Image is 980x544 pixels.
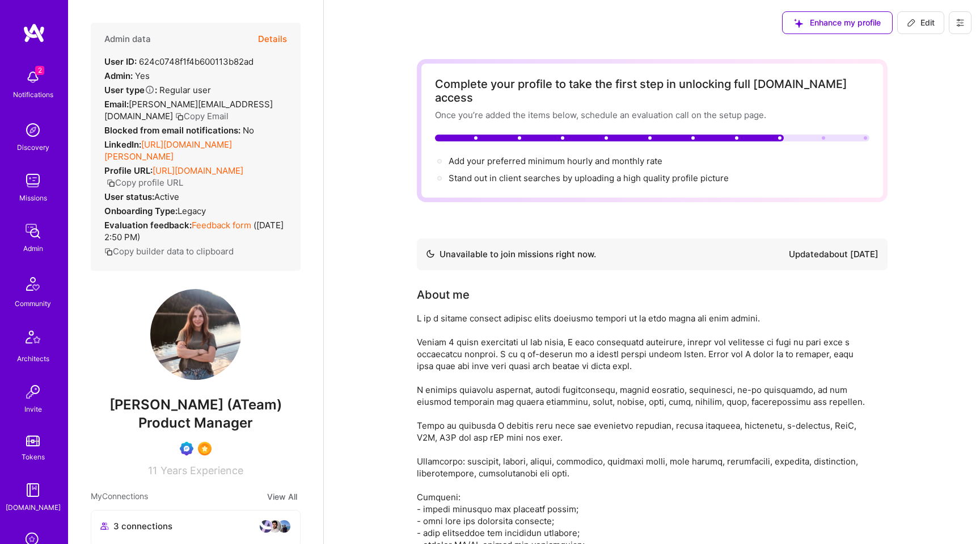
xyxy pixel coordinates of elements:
[794,19,803,28] i: icon SuggestedTeams
[26,436,40,446] img: tokens
[104,206,178,216] strong: Onboarding Type:
[22,479,44,501] img: guide book
[22,66,44,89] img: bell
[150,289,241,380] img: User Avatar
[426,249,435,258] img: Availability
[417,286,470,303] div: About me
[794,17,881,28] span: Enhance my profile
[23,23,45,43] img: logo
[17,353,49,365] div: Architects
[22,220,44,242] img: admin teamwork
[449,156,662,166] span: Add your preferred minimum hourly and monthly rate
[113,520,172,532] span: 3 connections
[104,139,232,162] a: [URL][DOMAIN_NAME][PERSON_NAME]
[104,245,234,257] button: Copy builder data to clipboard
[154,191,179,202] span: Active
[104,139,141,150] strong: LinkedIn:
[264,490,301,503] button: View All
[160,465,243,476] span: Years Experience
[175,112,184,121] i: icon Copy
[907,17,935,28] span: Edit
[192,220,251,231] a: Feedback form
[178,206,206,216] span: legacy
[104,34,151,44] h4: Admin data
[104,84,211,96] div: Regular user
[100,522,109,530] i: icon Collaborator
[19,325,47,353] img: Architects
[35,66,44,75] span: 2
[153,165,243,176] a: [URL][DOMAIN_NAME]
[449,172,729,184] div: Stand out in client searches by uploading a high quality profile picture
[104,99,273,122] span: [PERSON_NAME][EMAIL_ADDRESS][DOMAIN_NAME]
[104,191,154,202] strong: User status:
[24,403,42,415] div: Invite
[268,520,282,533] img: avatar
[104,99,129,110] strong: Email:
[148,465,157,476] span: 11
[91,490,148,503] span: My Connections
[104,248,113,256] i: icon Copy
[258,23,287,56] button: Details
[104,56,254,68] div: 624c0748f1f4b600113b82ad
[104,220,192,231] strong: Evaluation feedback:
[22,451,45,463] div: Tokens
[104,124,254,136] div: No
[897,11,944,34] button: Edit
[145,85,155,95] i: Help
[104,125,243,136] strong: Blocked from email notifications:
[435,77,869,104] div: Complete your profile to take the first step in unlocking full [DOMAIN_NAME] access
[17,141,49,153] div: Discovery
[277,520,291,533] img: avatar
[180,442,193,455] img: Evaluation Call Booked
[91,396,301,413] span: [PERSON_NAME] (ATeam)
[198,442,212,455] img: SelectionTeam
[22,169,44,192] img: teamwork
[15,298,51,309] div: Community
[13,89,53,101] div: Notifications
[19,192,47,204] div: Missions
[6,501,61,513] div: [DOMAIN_NAME]
[104,70,133,81] strong: Admin:
[259,520,273,533] img: avatar
[435,109,869,121] div: Once you’re added the items below, schedule an evaluation call on the setup page.
[789,248,878,261] div: Updated about [DATE]
[104,219,287,243] div: ( [DATE] 2:50 PM )
[104,56,137,67] strong: User ID:
[175,110,229,122] button: Copy Email
[782,11,893,34] button: Enhance my profile
[23,242,43,254] div: Admin
[22,380,44,403] img: Invite
[19,270,47,298] img: Community
[104,85,157,95] strong: User type :
[104,70,150,82] div: Yes
[426,248,596,261] div: Unavailable to join missions right now.
[107,179,115,187] i: icon Copy
[138,415,253,431] span: Product Manager
[107,177,183,189] button: Copy profile URL
[104,165,153,176] strong: Profile URL:
[22,119,44,141] img: discovery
